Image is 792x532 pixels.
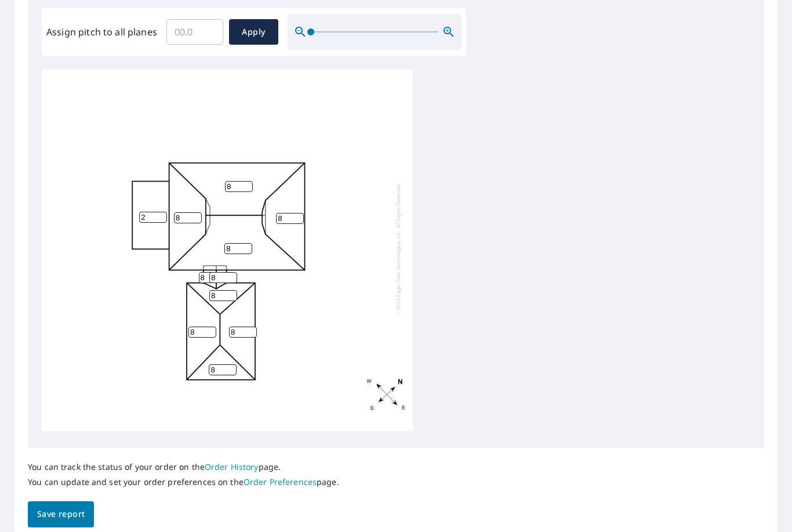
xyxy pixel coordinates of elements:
[229,19,278,45] button: Apply
[28,462,339,472] p: You can track the status of your order on the page.
[37,507,85,522] span: Save report
[238,25,269,39] span: Apply
[46,25,157,39] label: Assign pitch to all planes
[205,461,259,472] a: Order History
[28,477,339,487] p: You can update and set your order preferences on the page.
[244,476,317,487] a: Order Preferences
[166,16,223,48] input: 00.0
[28,501,94,527] button: Save report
